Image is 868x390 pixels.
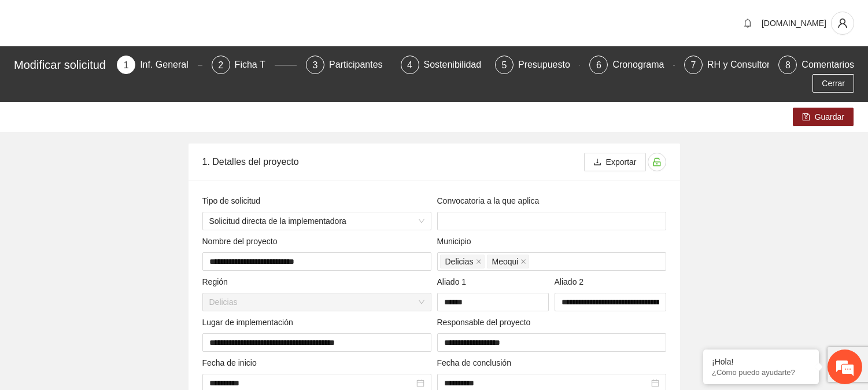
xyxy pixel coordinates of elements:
span: 8 [785,60,791,70]
span: Delicias [445,255,474,268]
span: [DOMAIN_NAME] [762,19,826,28]
span: close [476,259,482,264]
span: Delicias [209,293,424,311]
div: RH y Consultores [707,56,789,74]
div: Sostenibilidad [424,56,491,74]
span: Meoqui [492,255,519,268]
div: Cronograma [612,56,673,74]
span: Meoqui [487,255,530,268]
span: Responsable del proyecto [437,316,535,329]
div: 7RH y Consultores [684,56,769,74]
div: Ficha T [235,56,275,74]
span: 1 [124,60,129,70]
span: Región [202,275,232,288]
div: 5Presupuesto [495,56,580,74]
button: unlock [648,153,666,171]
div: Inf. General [140,56,198,74]
span: Lugar de implementación [202,316,298,329]
span: Aliado 1 [437,275,471,288]
div: 3Participantes [306,56,391,74]
div: Presupuesto [518,56,579,74]
div: 4Sostenibilidad [401,56,486,74]
span: Nombre del proyecto [202,235,282,248]
span: 5 [502,60,507,70]
span: user [832,18,854,28]
button: downloadExportar [584,153,646,171]
span: 7 [690,60,696,70]
span: Fecha de conclusión [437,356,516,369]
span: unlock [648,157,666,167]
span: Convocatoria a la que aplica [437,194,544,207]
button: saveGuardar [793,108,854,126]
button: Cerrar [812,74,854,93]
span: 6 [596,60,601,70]
p: ¿Cómo puedo ayudarte? [712,368,810,377]
span: Tipo de solicitud [202,194,265,207]
span: Exportar [606,156,637,168]
span: Aliado 2 [555,275,588,288]
div: 8Comentarios [778,56,854,74]
button: bell [738,14,757,32]
span: Solicitud directa de la implementadora [209,212,424,230]
div: Comentarios [801,56,854,74]
div: Participantes [329,56,392,74]
span: Fecha de inicio [202,356,261,369]
span: bell [739,19,756,28]
div: ¡Hola! [712,357,810,366]
span: Cerrar [822,77,845,90]
span: 4 [407,60,412,70]
span: Delicias [440,255,485,268]
span: save [802,113,810,122]
span: Municipio [437,235,476,248]
span: 3 [313,60,318,70]
span: close [520,259,526,264]
button: user [831,12,854,35]
span: Guardar [815,111,844,123]
div: 1. Detalles del proyecto [202,145,584,178]
span: download [593,158,601,167]
div: 6Cronograma [589,56,674,74]
span: 2 [218,60,223,70]
div: 2Ficha T [212,56,297,74]
div: Modificar solicitud [14,56,110,74]
div: 1Inf. General [117,56,202,74]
